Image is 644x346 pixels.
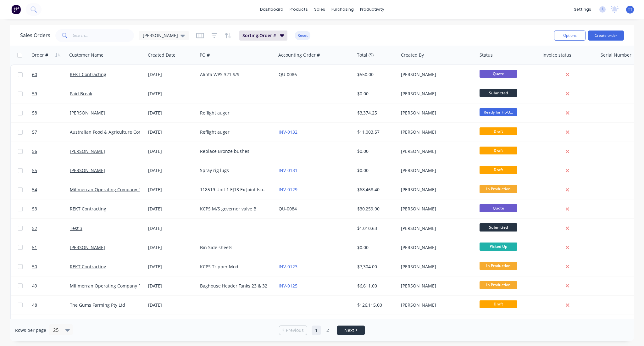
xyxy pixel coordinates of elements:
span: Ready for Fit-O... [480,108,517,116]
span: Previous [286,327,304,333]
div: [DATE] [148,110,195,116]
span: Picked Up [480,243,517,250]
div: sales [311,5,328,14]
div: [DATE] [148,148,195,154]
a: 58 [32,103,70,122]
span: Submitted [480,89,517,97]
a: INV-0131 [279,167,297,173]
div: productivity [357,5,387,14]
span: 54 [32,187,37,193]
span: 60 [32,71,37,78]
div: [PERSON_NAME] [401,302,471,308]
div: $550.00 [357,71,394,78]
span: Draft [480,166,517,174]
a: Millmerran Operating Company Pty Ltd [70,283,153,289]
div: [PERSON_NAME] [401,264,471,270]
span: Next [344,327,354,333]
span: In Production [480,185,517,193]
div: [PERSON_NAME] [401,283,471,289]
div: [DATE] [148,71,195,78]
a: INV-0125 [279,283,297,289]
a: [PERSON_NAME] [70,167,105,173]
a: [PERSON_NAME] [70,244,105,250]
a: 51 [32,238,70,257]
div: Serial Number [601,52,631,58]
span: Quote [480,204,517,212]
span: 56 [32,148,37,154]
div: products [286,5,311,14]
a: Australian Food & Agriculture Company Pty Ltd [70,129,169,135]
div: $0.00 [357,244,394,251]
a: 55 [32,161,70,180]
div: [DATE] [148,167,195,174]
a: Paid Break [70,91,92,97]
div: Accounting Order # [278,52,320,58]
span: Draft [480,300,517,308]
div: PO # [200,52,210,58]
a: 46 [32,315,70,334]
a: The Gums Farming Pty Ltd [70,302,125,308]
div: KCPS Tripper Mod [200,264,270,270]
span: Draft [480,127,517,135]
input: Search... [73,29,134,42]
a: Test 3 [70,225,82,231]
div: [DATE] [148,302,195,308]
span: 50 [32,264,37,270]
div: [PERSON_NAME] [401,225,471,232]
button: Reset [295,31,310,40]
div: [PERSON_NAME] [401,71,471,78]
a: 53 [32,199,70,218]
span: 49 [32,283,37,289]
div: $1,010.63 [357,225,394,232]
div: $68,468.40 [357,187,394,193]
div: [PERSON_NAME] [401,206,471,212]
span: [PERSON_NAME] [143,32,178,39]
div: [PERSON_NAME] [401,129,471,135]
h1: Sales Orders [20,32,50,38]
span: Submitted [480,223,517,231]
div: $11,003.57 [357,129,394,135]
span: 51 [32,244,37,251]
div: Alinta WPS 321 S/S [200,71,270,78]
div: Total ($) [357,52,374,58]
div: [DATE] [148,244,195,251]
a: 54 [32,180,70,199]
span: 57 [32,129,37,135]
span: Rows per page [15,327,46,333]
div: Spray rig lugs [200,167,270,174]
div: [DATE] [148,129,195,135]
div: purchasing [328,5,357,14]
div: $0.00 [357,91,394,97]
a: REKT Contracting [70,206,106,212]
div: Customer Name [69,52,103,58]
div: [DATE] [148,206,195,212]
a: INV-0132 [279,129,297,135]
div: [DATE] [148,283,195,289]
a: 56 [32,142,70,161]
div: $7,304.00 [357,264,394,270]
div: [PERSON_NAME] [401,167,471,174]
a: REKT Contracting [70,264,106,270]
div: $3,374.25 [357,110,394,116]
div: [DATE] [148,225,195,232]
button: Sorting:Order # [239,31,287,41]
a: 49 [32,276,70,295]
div: [PERSON_NAME] [401,91,471,97]
div: settings [571,5,594,14]
div: Created By [401,52,424,58]
div: KCPS M/S governor valve B [200,206,270,212]
button: Create order [588,31,624,41]
div: [PERSON_NAME] [401,110,471,116]
div: Baghouse Header Tanks 23 & 32 [200,283,270,289]
div: $0.00 [357,148,394,154]
div: $6,611.00 [357,283,394,289]
div: [DATE] [148,187,195,193]
a: INV-0129 [279,187,297,193]
div: [DATE] [148,264,195,270]
a: [PERSON_NAME] [70,148,105,154]
span: Quote [480,70,517,78]
span: 52 [32,225,37,232]
span: 48 [32,302,37,308]
div: 118519 Unit 1 EJ13 Ex Joint Isomembrane [200,187,270,193]
a: INV-0123 [279,264,297,270]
